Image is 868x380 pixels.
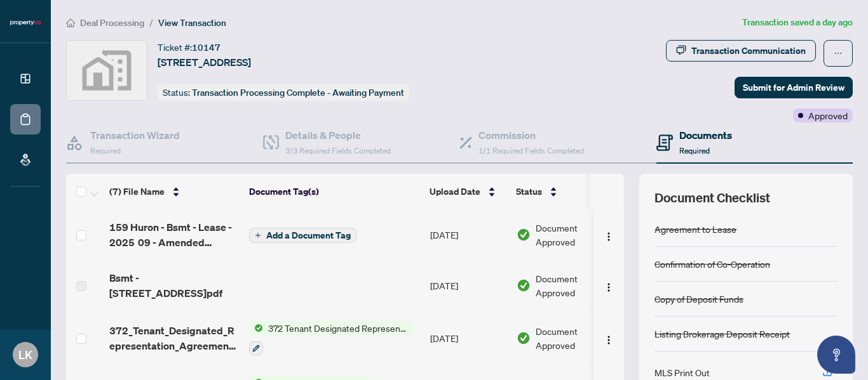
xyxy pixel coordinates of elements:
[599,275,619,296] button: Logo
[80,17,144,29] span: Deal Processing
[536,221,614,249] span: Document Approved
[817,336,855,374] button: Open asap
[604,282,614,292] img: Logo
[599,328,619,348] button: Logo
[10,19,41,27] img: logo
[516,185,542,199] span: Status
[604,232,614,242] img: Logo
[743,77,844,98] span: Submit for Admin Review
[109,219,239,250] span: 159 Huron - Bsmt - Lease - 2025 09 - Amended [DATE].pdf
[192,42,220,53] span: 10147
[478,128,584,143] h4: Commission
[244,174,424,209] th: Document Tag(s)
[599,225,619,245] button: Logo
[679,146,710,155] span: Required
[654,365,710,379] div: MLS Print Out
[109,323,239,353] span: 372_Tenant_Designated_Representation_Agreement_-_PropTx-[PERSON_NAME].pdf
[90,146,121,155] span: Required
[149,15,153,30] li: /
[158,40,220,55] div: Ticket #:
[104,174,244,209] th: (7) File Name
[425,311,512,365] td: [DATE]
[654,189,770,207] span: Document Checklist
[511,174,619,209] th: Status
[834,49,843,58] span: ellipsis
[654,257,770,271] div: Confirmation of Co-Operation
[67,41,147,100] img: svg%3e
[654,327,790,341] div: Listing Brokerage Deposit Receipt
[424,174,511,209] th: Upload Date
[691,41,806,61] div: Transaction Communication
[263,321,414,335] span: 372 Tenant Designated Representation Agreement with Company Schedule A
[517,228,531,242] img: Document Status
[679,128,732,143] h4: Documents
[536,272,614,299] span: Document Approved
[249,227,356,244] button: Add a Document Tag
[266,231,351,240] span: Add a Document Tag
[109,185,165,199] span: (7) File Name
[654,222,736,236] div: Agreement to Lease
[478,146,584,155] span: 1/1 Required Fields Completed
[604,335,614,345] img: Logo
[517,278,531,292] img: Document Status
[249,321,414,355] button: Status Icon372 Tenant Designated Representation Agreement with Company Schedule A
[536,324,614,352] span: Document Approved
[742,15,853,30] article: Transaction saved a day ago
[158,84,409,101] div: Status:
[192,87,404,98] span: Transaction Processing Complete - Awaiting Payment
[425,260,512,311] td: [DATE]
[666,40,816,62] button: Transaction Communication
[18,346,32,364] span: LK
[249,321,263,335] img: Status Icon
[517,331,531,345] img: Document Status
[249,228,356,243] button: Add a Document Tag
[255,232,261,239] span: plus
[158,55,251,70] span: [STREET_ADDRESS]
[66,18,75,27] span: home
[90,128,180,143] h4: Transaction Wizard
[808,108,848,122] span: Approved
[285,128,391,143] h4: Details & People
[654,292,743,306] div: Copy of Deposit Funds
[285,146,391,155] span: 3/3 Required Fields Completed
[425,209,512,260] td: [DATE]
[158,17,226,29] span: View Transaction
[109,270,239,301] span: Bsmt - [STREET_ADDRESS]pdf
[735,77,853,98] button: Submit for Admin Review
[430,185,480,199] span: Upload Date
